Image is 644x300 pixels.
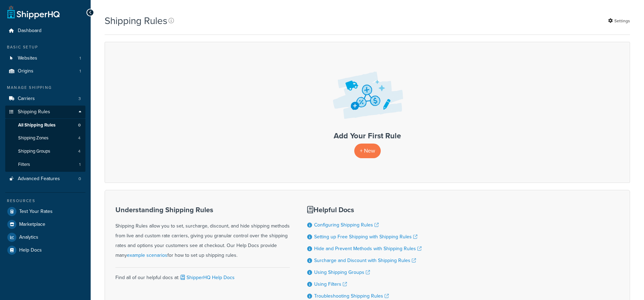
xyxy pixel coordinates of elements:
span: 1 [79,162,81,168]
span: All Shipping Rules [18,122,55,128]
a: Surcharge and Discount with Shipping Rules [314,257,416,264]
a: Shipping Zones 4 [5,132,85,145]
a: Dashboard [5,24,85,37]
a: Marketplace [5,218,85,231]
a: Using Shipping Groups [314,269,370,276]
a: Shipping Rules [5,106,85,118]
a: Help Docs [5,244,85,256]
li: Shipping Zones [5,132,85,145]
a: All Shipping Rules 0 [5,119,85,132]
a: + New [354,144,381,158]
a: Websites 1 [5,52,85,65]
div: Basic Setup [5,44,85,50]
li: Advanced Features [5,172,85,185]
a: Test Your Rates [5,205,85,218]
a: example scenarios [127,252,167,259]
h3: Understanding Shipping Rules [115,206,290,214]
span: Test Your Rates [19,209,53,215]
span: Shipping Zones [18,135,48,141]
span: Shipping Rules [18,109,50,115]
div: Find all of our helpful docs at: [115,267,290,283]
span: + New [360,147,375,155]
a: Settings [608,16,630,26]
span: 0 [78,176,81,182]
span: Advanced Features [18,176,60,182]
span: Websites [18,55,37,61]
a: ShipperHQ Home [7,5,60,19]
a: ShipperHQ Help Docs [179,274,235,281]
span: 4 [78,135,81,141]
span: Shipping Groups [18,148,50,154]
span: 0 [78,122,81,128]
span: Analytics [19,234,38,240]
div: Resources [5,198,85,204]
li: Websites [5,52,85,65]
span: 4 [78,148,81,154]
a: Filters 1 [5,158,85,171]
span: Filters [18,162,30,168]
h3: Helpful Docs [307,206,422,214]
a: Origins 1 [5,65,85,78]
li: Shipping Groups [5,145,85,158]
a: Using Filters [314,280,347,288]
li: Origins [5,65,85,78]
a: Carriers 3 [5,92,85,105]
span: Dashboard [18,28,41,34]
span: Carriers [18,96,35,102]
li: Carriers [5,92,85,105]
span: Origins [18,68,33,74]
h3: Add Your First Rule [112,132,623,140]
li: Shipping Rules [5,106,85,172]
span: Help Docs [19,247,42,253]
h1: Shipping Rules [105,14,167,28]
div: Shipping Rules allow you to set, surcharge, discount, and hide shipping methods from live and cus... [115,206,290,260]
a: Setting up Free Shipping with Shipping Rules [314,233,417,240]
a: Shipping Groups 4 [5,145,85,158]
li: Filters [5,158,85,171]
a: Advanced Features 0 [5,172,85,185]
div: Manage Shipping [5,85,85,91]
li: All Shipping Rules [5,119,85,132]
a: Configuring Shipping Rules [314,221,379,229]
span: 1 [79,68,81,74]
a: Hide and Prevent Methods with Shipping Rules [314,245,422,252]
a: Analytics [5,231,85,244]
span: 3 [78,96,81,102]
span: Marketplace [19,222,45,228]
span: 1 [79,55,81,61]
a: Troubleshooting Shipping Rules [314,292,389,300]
